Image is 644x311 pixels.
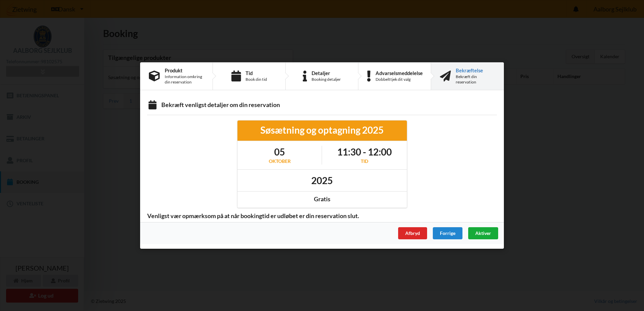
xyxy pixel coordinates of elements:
[246,77,267,82] div: Book din tid
[269,158,291,165] div: oktober
[376,77,423,82] div: Dobbelttjek dit valg
[165,74,204,85] div: Information omkring din reservation
[269,146,291,158] h1: 05
[147,101,497,110] div: Bekræft venligst detaljer om din reservation
[311,174,333,186] h1: 2025
[398,227,427,239] div: Afbryd
[456,74,495,85] div: Bekræft din reservation
[456,68,495,73] div: Bekræftelse
[142,212,364,220] span: Venligst vær opmærksom på at når bookingtid er udløbet er din reservation slut.
[312,77,341,82] div: Booking detaljer
[242,195,402,203] div: Gratis
[433,227,462,239] div: Forrige
[337,146,392,158] h1: 11:30 - 12:00
[165,68,204,73] div: Produkt
[312,70,341,76] div: Detaljer
[242,124,402,136] div: Søsætning og optagning 2025
[337,158,392,165] div: Tid
[475,230,491,236] span: Aktiver
[376,70,423,76] div: Advarselsmeddelelse
[246,70,267,76] div: Tid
